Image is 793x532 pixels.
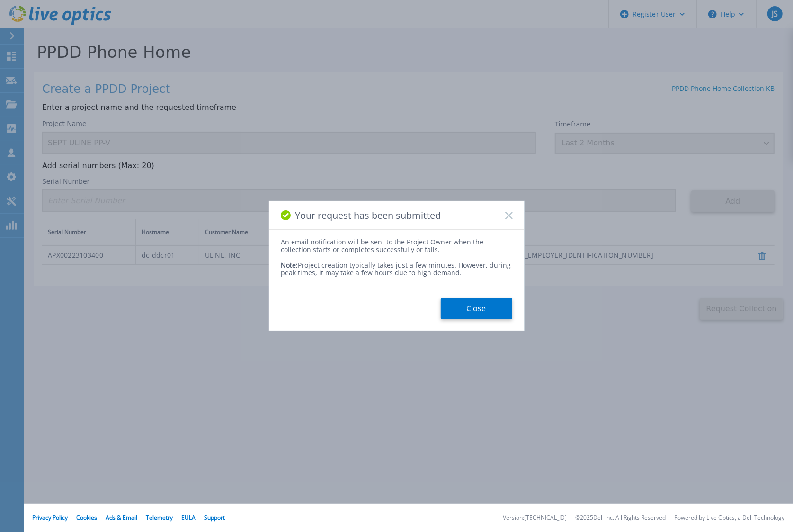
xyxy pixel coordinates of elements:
div: Project creation typically takes just a few minutes. However, during peak times, it may take a fe... [281,254,512,277]
a: Privacy Policy [32,514,68,522]
div: An email notification will be sent to the Project Owner when the collection starts or completes s... [281,238,512,253]
a: EULA [181,514,196,522]
li: © 2025 Dell Inc. All Rights Reserved [575,515,666,521]
a: Ads & Email [106,514,137,522]
li: Version: [TECHNICAL_ID] [503,515,567,521]
span: Your request has been submitted [295,210,441,221]
button: Close [441,298,512,319]
a: Support [204,514,225,522]
li: Powered by Live Optics, a Dell Technology [674,515,784,521]
a: Cookies [76,514,97,522]
a: Telemetry [146,514,173,522]
span: Note: [281,261,298,270]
